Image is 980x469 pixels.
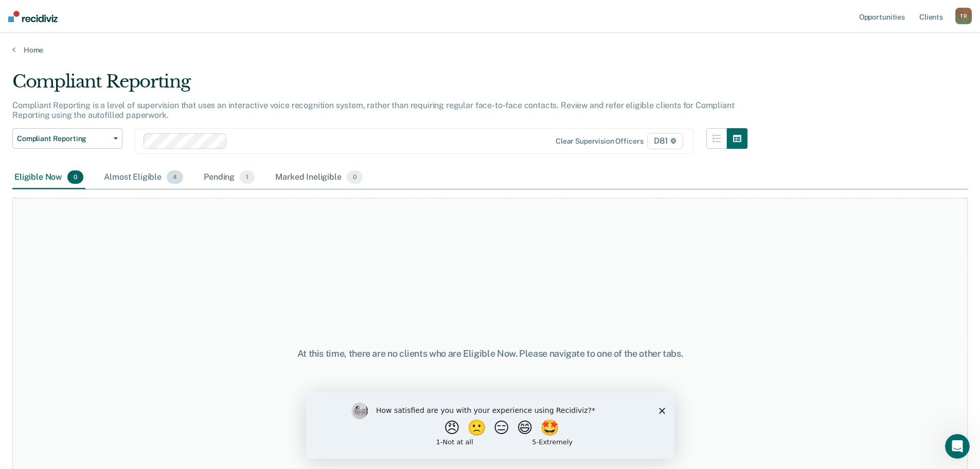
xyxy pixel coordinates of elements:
div: Marked Ineligible0 [273,166,365,189]
a: Home [12,45,968,55]
span: 4 [167,170,183,184]
iframe: Survey by Kim from Recidiviz [306,392,674,459]
span: D81 [647,133,683,149]
div: At this time, there are no clients who are Eligible Now. Please navigate to one of the other tabs. [252,348,729,359]
button: Compliant Reporting [12,128,122,149]
span: 1 [240,170,255,184]
iframe: Intercom live chat [945,434,970,459]
span: Compliant Reporting [17,134,110,143]
div: Almost Eligible4 [102,166,185,189]
img: Recidiviz [8,11,58,22]
span: 0 [347,170,363,184]
div: Clear supervision officers [556,137,643,146]
div: Pending1 [202,166,257,189]
span: 0 [67,170,83,184]
button: TR [955,8,972,24]
div: Eligible Now0 [12,166,85,189]
div: Compliant Reporting [12,71,747,100]
div: T R [955,8,972,24]
p: Compliant Reporting is a level of supervision that uses an interactive voice recognition system, ... [12,100,734,120]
